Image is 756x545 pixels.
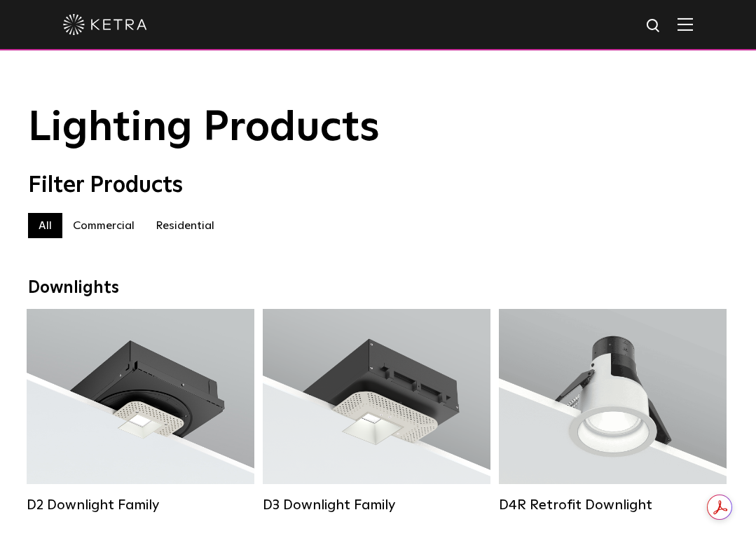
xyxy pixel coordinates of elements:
[27,309,254,513] a: D2 Downlight Family Lumen Output:1200Colors:White / Black / Gloss Black / Silver / Bronze / Silve...
[263,309,490,513] a: D3 Downlight Family Lumen Output:700 / 900 / 1100Colors:White / Black / Silver / Bronze / Paintab...
[62,213,145,238] label: Commercial
[645,18,663,35] img: search icon
[678,18,693,31] img: Hamburger%20Nav.svg
[263,497,490,513] div: D3 Downlight Family
[63,14,147,35] img: ketra-logo-2019-white
[28,172,729,199] div: Filter Products
[499,497,727,513] div: D4R Retrofit Downlight
[27,497,254,513] div: D2 Downlight Family
[28,278,729,298] div: Downlights
[145,213,225,238] label: Residential
[28,107,380,149] span: Lighting Products
[499,309,727,513] a: D4R Retrofit Downlight Lumen Output:800Colors:White / BlackBeam Angles:15° / 25° / 40° / 60°Watta...
[28,213,62,238] label: All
